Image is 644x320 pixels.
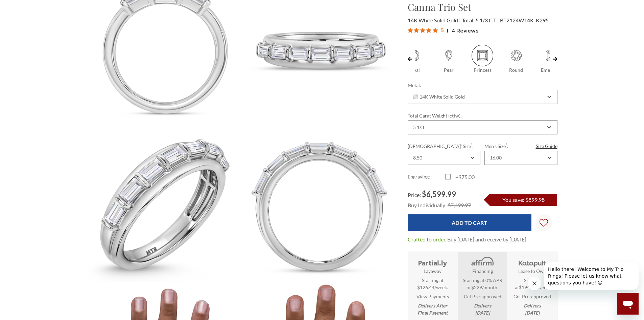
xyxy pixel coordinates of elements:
span: You save: $899.98 [502,196,545,203]
a: Size Guide [536,143,557,150]
span: [DATE] [525,310,540,316]
em: Delivers After Final Payment [418,302,448,316]
div: Combobox [484,151,557,165]
a: Get Pre-approved [464,293,501,300]
a: View Payments [416,293,449,300]
span: Total: 5 1/3 CT. [462,17,499,23]
span: $229 [471,284,482,290]
em: Delivers [474,302,491,316]
span: Starting at $126.44/week. [417,277,448,291]
svg: Wish Lists [540,197,548,248]
span: $7,499.97 [448,202,471,208]
span: Pear [444,67,454,73]
span: Oval [410,67,420,73]
img: Katapult [517,256,548,268]
a: Wish Lists [535,214,552,231]
iframe: Button to launch messaging window [617,293,639,315]
span: Emerald [541,67,558,73]
dd: Buy [DATE] and receive by [DATE] [447,235,526,243]
span: Pear [438,45,460,66]
div: Combobox [408,90,557,104]
em: Delivers [524,302,541,316]
a: Get Pre-approved [514,293,551,300]
label: Metal: [408,82,557,89]
img: Photo of Canna 5 1/3 ct tw. Lab Grown Princess Solitaire Trio Set 14K White Gold [BT2116WM] [242,128,397,282]
div: 8.50 [413,155,422,161]
label: +$75.00 [445,173,483,181]
div: Combobox [408,151,480,165]
strong: Layaway [424,268,442,275]
span: Round [509,67,523,73]
label: Engraving: [408,173,445,181]
span: Oval [404,45,426,66]
img: Affirm [467,256,498,268]
span: 4 Reviews [452,25,479,36]
strong: Financing [472,268,493,275]
span: 14K White Solid Gold [408,17,461,23]
img: Photo of Canna 5 1/3 ct tw. Lab Grown Princess Solitaire Trio Set 14K White Gold [BT2116WM] [87,128,242,282]
span: Starting at . [510,277,555,291]
span: 5 [440,26,444,34]
span: $194.62/week [519,284,549,290]
span: Price: [408,192,421,198]
span: [DATE] [475,310,490,316]
span: Princess [474,67,492,73]
img: Layaway [417,256,448,268]
button: Rated 5 out of 5 stars from 4 reviews. Jump to reviews. [408,25,479,36]
span: BT2124W14K-K295 [500,17,549,23]
dt: Crafted to order. [408,235,446,243]
span: Round [505,45,527,66]
iframe: Close message [528,277,541,290]
span: 14K White Solid Gold [413,94,465,100]
iframe: Message from company [544,262,639,290]
label: Men's Size : [484,143,557,150]
div: Combobox [408,120,557,134]
div: 5 1/3 [413,125,424,130]
span: Princess [472,45,493,66]
input: Add to Cart [408,214,531,231]
label: Total Carat Weight (cttw): [408,112,557,119]
span: $6,599.99 [422,190,456,199]
strong: Lease to Own [518,268,546,275]
div: 16.00 [490,155,502,161]
span: Starting at 0% APR or /month. [460,277,505,291]
label: [DEMOGRAPHIC_DATA]' Size : [408,143,480,150]
span: Emerald [539,45,560,66]
span: Buy Individually: [408,202,447,208]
